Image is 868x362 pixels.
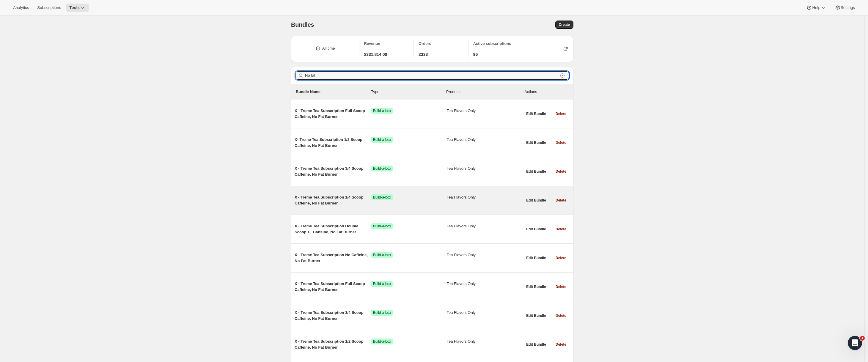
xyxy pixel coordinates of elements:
[552,110,570,118] button: Delete
[373,310,391,315] span: Build-a-box
[10,4,32,12] button: Analytics
[447,281,523,287] span: Tea Flavors Only
[523,254,550,262] button: Edit Bundle
[364,51,387,57] span: $331,814.00
[552,340,570,349] button: Delete
[526,169,546,174] span: Edit Bundle
[552,254,570,262] button: Delete
[803,4,830,12] button: Help
[373,339,391,344] span: Build-a-box
[523,225,550,233] button: Edit Bundle
[373,108,391,113] span: Build-a-box
[295,252,371,264] span: X - Treme Tea Subscription No Caffeine, No Fat Burner
[291,21,314,28] span: Bundles
[364,41,380,46] span: Revenue
[526,284,546,289] span: Edit Bundle
[552,138,570,147] button: Delete
[295,166,371,177] span: X - Treme Tea Subscription 3/4 Scoop Caffeine, No Fat Burner
[831,4,858,12] button: Settings
[556,227,566,232] span: Delete
[295,281,371,293] span: X - Treme Tea Subscription Full Scoop Caffeine, No Fat Burner
[523,196,550,204] button: Edit Bundle
[526,111,546,116] span: Edit Bundle
[447,223,523,229] span: Tea Flavors Only
[841,5,855,10] span: Settings
[526,342,546,347] span: Edit Bundle
[526,198,546,203] span: Edit Bundle
[556,313,566,318] span: Delete
[447,310,523,316] span: Tea Flavors Only
[556,256,566,260] span: Delete
[556,342,566,347] span: Delete
[296,89,371,95] p: Bundle Name
[552,311,570,320] button: Delete
[373,166,391,171] span: Build-a-box
[447,252,523,258] span: Tea Flavors Only
[447,194,523,200] span: Tea Flavors Only
[473,41,511,46] span: Active subscriptions
[552,167,570,176] button: Delete
[523,110,550,118] button: Edit Bundle
[322,45,335,51] div: All time
[13,5,29,10] span: Analytics
[373,281,391,286] span: Build-a-box
[812,5,820,10] span: Help
[473,51,478,57] span: 96
[524,89,569,95] div: Actions
[295,108,371,120] span: X - Treme Tea Subscription Full Scoop Caffeine, No Fat Burner
[526,313,546,318] span: Edit Bundle
[559,22,570,27] span: Create
[447,339,523,344] span: Tea Flavors Only
[295,194,371,206] span: X - Treme Tea Subscription 1/4 Scoop Caffeine, No Fat Burner
[69,5,80,10] span: Tools
[446,89,521,95] div: Products
[556,284,566,289] span: Delete
[552,225,570,233] button: Delete
[295,310,371,322] span: X - Treme Tea Subscription 3/4 Scoop Caffeine, No Fat Burner
[419,41,431,46] span: Orders
[526,227,546,232] span: Edit Bundle
[559,73,565,78] button: Clear
[447,137,523,143] span: Tea Flavors Only
[556,140,566,145] span: Delete
[371,89,446,95] div: Type
[373,224,391,229] span: Build-a-box
[447,166,523,171] span: Tea Flavors Only
[295,137,371,149] span: X- Treme Tea Subscription 1/2 Scoop Caffeine, No Fat Burner
[526,256,546,260] span: Edit Bundle
[373,253,391,257] span: Build-a-box
[860,336,865,341] span: 1
[37,5,61,10] span: Subscriptions
[552,283,570,291] button: Delete
[556,198,566,203] span: Delete
[419,51,428,57] span: 2333
[523,138,550,147] button: Edit Bundle
[447,108,523,114] span: Tea Flavors Only
[523,167,550,176] button: Edit Bundle
[34,4,65,12] button: Subscriptions
[295,339,371,350] span: X - Treme Tea Subscription 1/2 Scoop Caffeine, No Fat Burner
[556,111,566,116] span: Delete
[373,137,391,142] span: Build-a-box
[295,223,371,235] span: X - Treme Tea Subscription Double Scoop +1 Caffeine, No Fat Burner
[523,283,550,291] button: Edit Bundle
[66,4,89,12] button: Tools
[305,71,558,80] input: Filter bundles
[523,311,550,320] button: Edit Bundle
[552,196,570,204] button: Delete
[555,21,573,29] button: Create
[523,340,550,349] button: Edit Bundle
[556,169,566,174] span: Delete
[526,140,546,145] span: Edit Bundle
[373,195,391,200] span: Build-a-box
[848,336,862,350] iframe: Intercom live chat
